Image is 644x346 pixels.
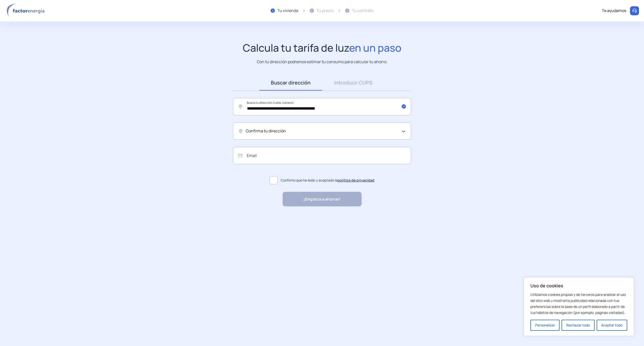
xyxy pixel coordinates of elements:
div: Te ayudamos [602,8,626,14]
div: Tu precio [316,8,334,14]
img: llamar [632,8,637,13]
div: Tu contrato [352,8,373,14]
a: Introducir CUPS [322,75,385,91]
a: Buscar dirección [259,75,322,91]
h1: Calcula tu tarifa de luz [243,42,401,54]
button: Aceptar todo [597,320,627,331]
button: Personalizar [530,320,559,331]
div: Uso de cookies [524,277,634,336]
span: en un paso [349,41,401,55]
button: Rechazar todo [561,320,594,331]
a: política de privacidad [338,178,374,183]
span: Confirma tu dirección [246,128,286,134]
img: logo factor [5,4,48,18]
p: Con tu dirección podremos estimar tu consumo para calcular tu ahorro. [257,59,387,65]
p: Utilizamos cookies propias y de terceros para analizar el uso del sitio web y mostrarte publicida... [530,292,627,316]
div: Tu vivienda [277,8,298,14]
span: Confirmo que he leído y aceptado la [281,178,374,183]
p: Uso de cookies [530,283,627,289]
